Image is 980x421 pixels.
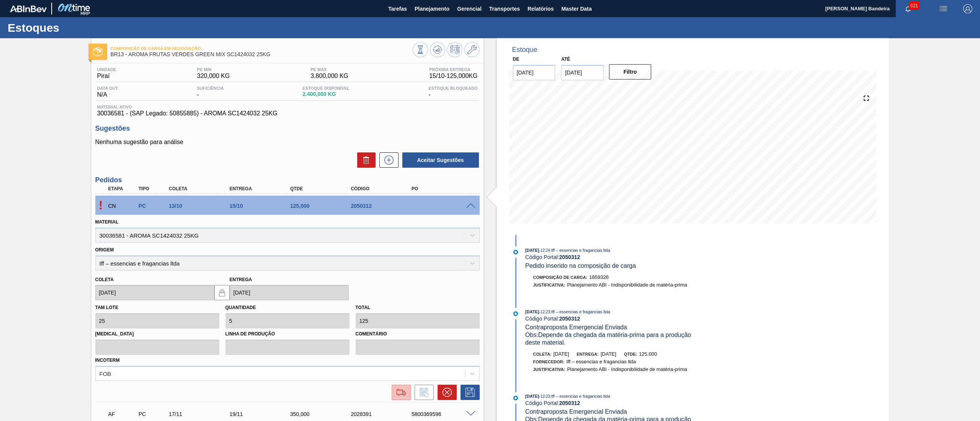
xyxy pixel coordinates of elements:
[402,152,479,168] button: Aceitar Sugestões
[550,248,610,253] span: : Iff – essencias e fragancias ltda
[513,65,555,80] input: dd/mm/yyyy
[167,186,236,191] div: Coleta
[624,352,637,356] span: Qtde:
[230,277,252,282] label: Entrega
[561,57,570,62] label: Até
[214,285,230,300] button: locked
[434,385,457,400] div: Cancelar pedido
[349,411,418,417] div: 2028391
[428,86,477,91] span: Estoque Bloqueado
[567,366,687,372] span: Planejamento ABI - Indisponibilidade de matéria-prima
[95,86,120,98] div: N/A
[111,52,413,57] span: BR13 - AROMA FRUTAS VERDES GREEN MIX SC1424032 25KG
[457,385,480,400] div: Salvar Pedido
[550,309,610,314] span: : Iff – essencias e fragancias ltda
[533,275,588,280] span: Composição de Carga :
[525,248,539,253] span: [DATE]
[513,250,518,254] img: atual
[525,324,627,330] span: Contraproposta Emergencial Enviada
[8,23,144,32] h1: Estoques
[561,4,591,13] span: Master Data
[533,352,552,356] span: Coleta:
[533,283,565,287] span: Justificativa:
[95,219,119,225] label: Material
[609,64,652,79] button: Filtro
[108,411,137,417] p: AF
[550,394,610,398] span: : Iff – essencias e fragancias ltda
[415,4,449,13] span: Planejamento
[413,42,428,57] button: Visão Geral dos Estoques
[429,73,477,79] span: 15/10 - 125,000 KG
[356,329,480,340] label: Comentário
[353,152,376,168] div: Excluir Sugestões
[525,309,539,314] span: [DATE]
[525,254,707,260] div: Código Portal:
[225,329,350,340] label: Linha de Produção
[567,282,687,288] span: Planejamento ABI - Indisponibilidade de matéria-prima
[559,316,580,322] strong: 2050312
[896,3,920,14] button: Notificações
[939,4,948,13] img: userActions
[539,310,550,314] span: - 12:23
[227,411,297,417] div: 19/11/2025
[288,203,358,209] div: 125,000
[561,65,604,80] input: dd/mm/yyyy
[528,4,554,13] span: Relatórios
[302,91,350,97] span: 2.400,000 KG
[95,176,480,184] h3: Pedidos
[356,305,371,310] label: Total
[411,385,434,400] div: Informar alteração no pedido
[227,203,297,209] div: 15/10/2025
[95,125,480,133] h3: Sugestões
[97,73,116,79] span: Piraí
[388,385,411,400] div: Ir para Composição de Carga
[95,277,114,282] label: Coleta
[106,198,139,214] div: Composição de Carga em Negociação
[489,4,520,13] span: Transportes
[457,4,482,13] span: Gerencial
[349,203,418,209] div: 2050312
[137,186,170,191] div: Tipo
[95,329,219,340] label: [MEDICAL_DATA]
[513,311,518,316] img: atual
[909,2,920,10] span: 621
[95,247,114,253] label: Origem
[601,351,616,357] span: [DATE]
[137,203,170,209] div: Pedido de Compra
[95,198,106,212] p: Pendente de aceite
[197,67,230,72] span: PE MIN
[230,285,349,300] input: dd/mm/yyyy
[10,5,47,12] img: TNhmsLtSVTkK8tSr43FrP2fwEKptu5GPRR3wAAAABJRU5ErkJggg==
[639,351,657,357] span: 125,000
[539,248,550,253] span: - 12:24
[533,367,565,372] span: Justificativa:
[388,4,407,13] span: Tarefas
[410,186,479,191] div: PO
[525,408,627,415] span: Contraproposta Emergencial Enviada
[167,411,236,417] div: 17/11/2025
[513,57,519,62] label: De
[197,73,230,79] span: 320,000 KG
[577,352,599,356] span: Entrega:
[525,316,707,322] div: Código Portal:
[108,203,137,209] p: CN
[100,370,111,377] div: FOB
[95,285,214,300] input: dd/mm/yyyy
[97,110,478,117] span: 30036581 - (SAP Legado: 50855885) - AROMA SC1424032 25KG
[288,186,358,191] div: Qtde
[217,288,227,297] img: locked
[429,67,477,72] span: Próxima Entrega
[447,42,462,57] button: Programar Estoque
[195,86,225,98] div: -
[310,67,348,72] span: PE MAX
[963,4,972,13] img: Logout
[430,42,445,57] button: Atualizar Gráfico
[376,152,399,168] div: Nova sugestão
[399,152,480,168] div: Aceitar Sugestões
[349,186,418,191] div: Código
[97,105,478,109] span: Material ativo
[525,394,539,398] span: [DATE]
[566,359,636,364] span: Iff – essencias e fragancias ltda
[97,86,118,91] span: Data out
[525,400,707,406] div: Código Portal:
